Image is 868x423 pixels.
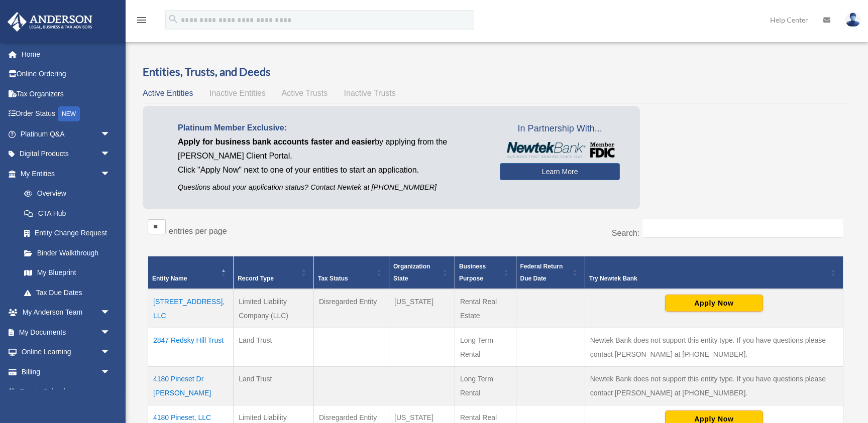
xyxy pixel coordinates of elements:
[318,275,348,282] span: Tax Status
[178,121,485,135] p: Platinum Member Exclusive:
[455,289,516,328] td: Rental Real Estate
[148,367,234,405] td: 4180 Pineset Dr [PERSON_NAME]
[516,256,585,290] th: Federal Return Due Date: Activate to sort
[500,163,620,180] a: Learn More
[14,243,121,263] a: Binder Walkthrough
[148,328,234,367] td: 2847 Redsky Hill Trust
[585,256,843,290] th: Try Newtek Bank : Activate to sort
[136,18,148,26] a: menu
[234,256,314,290] th: Record Type: Activate to sort
[168,14,179,25] i: search
[178,135,485,163] p: by applying from the [PERSON_NAME] Client Portal.
[14,263,121,283] a: My Blueprint
[148,256,234,290] th: Entity Name: Activate to invert sorting
[178,163,485,177] p: Click "Apply Now" next to one of your entities to start an application.
[238,275,274,282] span: Record Type
[7,362,126,382] a: Billingarrow_drop_down
[455,328,516,367] td: Long Term Rental
[14,283,121,303] a: Tax Due Dates
[845,13,860,27] img: User Pic
[14,223,121,243] a: Entity Change Request
[143,89,193,97] span: Active Entities
[7,124,126,144] a: Platinum Q&Aarrow_drop_down
[282,89,328,97] span: Active Trusts
[136,14,148,26] i: menu
[7,144,126,164] a: Digital Productsarrow_drop_down
[389,289,455,328] td: [US_STATE]
[585,328,843,367] td: Newtek Bank does not support this entity type. If you have questions please contact [PERSON_NAME]...
[178,137,375,146] span: Apply for business bank accounts faster and easier
[7,84,126,104] a: Tax Organizers
[209,89,266,97] span: Inactive Entities
[143,64,848,80] h3: Entities, Trusts, and Deeds
[234,328,314,367] td: Land Trust
[5,12,95,32] img: Anderson Advisors Platinum Portal
[589,272,828,285] div: Try Newtek Bank
[7,322,126,342] a: My Documentsarrow_drop_down
[344,89,396,97] span: Inactive Trusts
[7,164,121,184] a: My Entitiesarrow_drop_down
[234,367,314,405] td: Land Trust
[100,303,121,323] span: arrow_drop_down
[612,229,639,237] label: Search:
[100,144,121,165] span: arrow_drop_down
[520,263,563,282] span: Federal Return Due Date
[100,322,121,343] span: arrow_drop_down
[389,256,455,290] th: Organization State: Activate to sort
[14,184,116,204] a: Overview
[169,227,227,235] label: entries per page
[500,121,620,137] span: In Partnership With...
[455,367,516,405] td: Long Term Rental
[314,289,389,328] td: Disregarded Entity
[7,382,126,402] a: Events Calendar
[585,367,843,405] td: Newtek Bank does not support this entity type. If you have questions please contact [PERSON_NAME]...
[100,362,121,382] span: arrow_drop_down
[100,124,121,145] span: arrow_drop_down
[7,64,126,84] a: Online Ordering
[665,295,763,312] button: Apply Now
[152,275,187,282] span: Entity Name
[7,342,126,362] a: Online Learningarrow_drop_down
[393,263,430,282] span: Organization State
[7,104,126,124] a: Order StatusNEW
[100,342,121,363] span: arrow_drop_down
[234,289,314,328] td: Limited Liability Company (LLC)
[314,256,389,290] th: Tax Status: Activate to sort
[58,106,80,121] div: NEW
[459,263,486,282] span: Business Purpose
[14,203,121,223] a: CTA Hub
[7,303,126,323] a: My Anderson Teamarrow_drop_down
[148,289,234,328] td: [STREET_ADDRESS], LLC
[455,256,516,290] th: Business Purpose: Activate to sort
[505,142,615,158] img: NewtekBankLogoSM.png
[7,44,126,64] a: Home
[100,164,121,184] span: arrow_drop_down
[178,181,485,194] p: Questions about your application status? Contact Newtek at [PHONE_NUMBER]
